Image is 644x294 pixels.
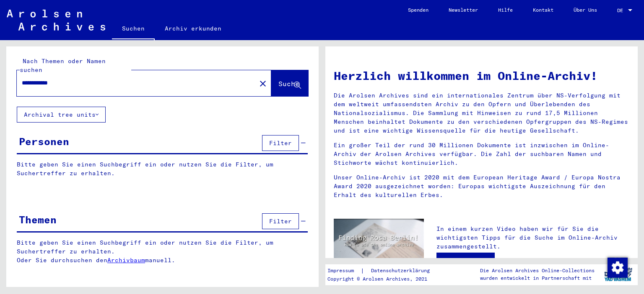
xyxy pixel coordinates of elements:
img: yv_logo.png [602,264,634,285]
a: Datenschutzerklärung [364,266,440,275]
div: Zustimmung ändern [607,257,627,277]
button: Archival tree units [17,107,106,123]
p: Die Arolsen Archives Online-Collections [480,267,595,274]
button: Filter [262,213,299,229]
p: Ein großer Teil der rund 30 Millionen Dokumente ist inzwischen im Online-Archiv der Arolsen Archi... [334,141,629,167]
button: Filter [262,135,299,151]
img: Arolsen_neg.svg [7,10,105,31]
div: | [327,266,440,275]
a: Suchen [112,18,155,40]
button: Clear [254,75,271,92]
span: Suche [278,79,299,88]
mat-label: Nach Themen oder Namen suchen [20,57,106,74]
p: In einem kurzen Video haben wir für Sie die wichtigsten Tipps für die Suche im Online-Archiv zusa... [436,225,629,251]
img: video.jpg [334,219,424,268]
a: Impressum [327,266,361,275]
h1: Herzlich willkommen im Online-Archiv! [334,67,629,84]
p: Bitte geben Sie einen Suchbegriff ein oder nutzen Sie die Filter, um Suchertreffer zu erhalten. O... [17,238,308,265]
span: Filter [269,217,292,225]
a: Video ansehen [436,253,495,269]
mat-icon: close [258,79,268,89]
div: Personen [19,134,69,149]
p: Die Arolsen Archives sind ein internationales Zentrum über NS-Verfolgung mit dem weltweit umfasse... [334,91,629,135]
p: Copyright © Arolsen Archives, 2021 [327,275,440,283]
a: Archiv erkunden [155,18,231,38]
p: Unser Online-Archiv ist 2020 mit dem European Heritage Award / Europa Nostra Award 2020 ausgezeic... [334,173,629,199]
button: Suche [271,70,308,96]
span: Filter [269,139,292,147]
span: DE [617,8,626,13]
p: wurden entwickelt in Partnerschaft mit [480,274,595,282]
a: Archivbaum [107,256,145,264]
p: Bitte geben Sie einen Suchbegriff ein oder nutzen Sie die Filter, um Suchertreffer zu erhalten. [17,160,308,178]
div: Themen [19,212,57,227]
img: Zustimmung ändern [608,258,628,278]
